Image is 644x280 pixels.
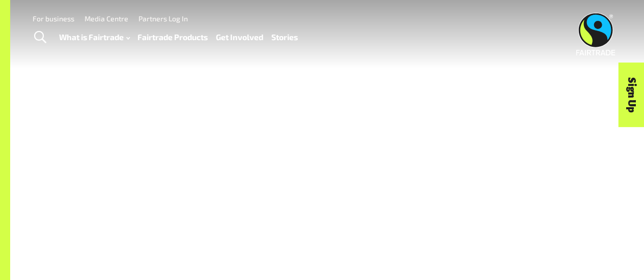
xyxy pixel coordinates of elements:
[85,14,128,23] a: Media Centre
[27,25,52,50] a: Toggle Search
[59,30,130,44] a: What is Fairtrade
[137,30,208,44] a: Fairtrade Products
[576,13,615,55] img: Fairtrade Australia New Zealand logo
[33,14,74,23] a: For business
[271,30,298,44] a: Stories
[138,14,188,23] a: Partners Log In
[216,30,263,44] a: Get Involved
